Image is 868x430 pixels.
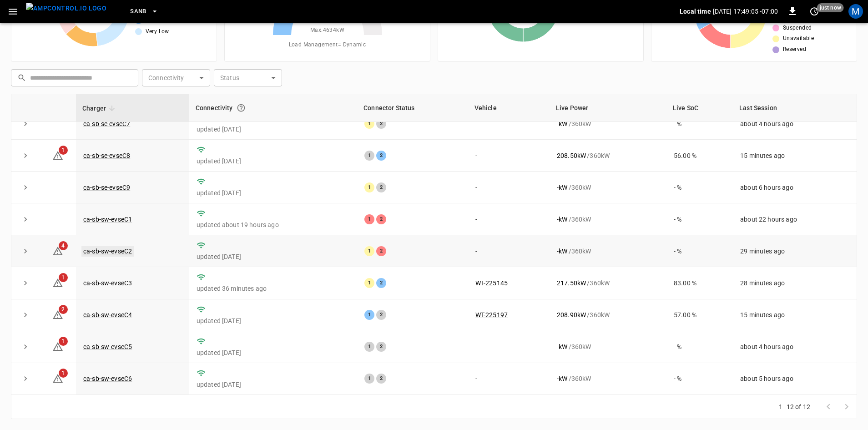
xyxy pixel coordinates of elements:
p: - kW [557,374,567,383]
div: 1 [364,119,374,129]
span: Very Low [146,27,169,36]
div: / 360 kW [557,342,659,351]
a: 1 [52,343,63,350]
p: 1–12 of 12 [779,402,811,411]
p: [DATE] 17:49:05 -07:00 [713,7,778,16]
span: Load Management = Dynamic [289,40,366,50]
td: 28 minutes ago [733,267,857,299]
div: / 360 kW [557,215,659,224]
a: ca-sb-se-evseC9 [83,184,130,191]
button: expand row [19,244,32,258]
p: 217.50 kW [557,278,586,288]
p: updated about 19 hours ago [197,220,350,229]
a: 1 [52,152,63,159]
td: - % [666,235,733,267]
span: SanB [130,6,146,17]
th: Live Power [550,94,666,122]
td: about 4 hours ago [733,331,857,363]
td: 83.00 % [666,267,733,299]
button: expand row [19,149,32,162]
div: / 360 kW [557,183,659,192]
a: ca-sb-se-evseC7 [83,120,130,127]
img: ampcontrol.io logo [26,3,106,14]
div: 1 [364,310,374,320]
td: - [468,235,550,267]
div: / 360 kW [557,278,659,288]
td: about 6 hours ago [733,172,857,203]
button: expand row [19,308,32,322]
button: SanB [126,3,162,20]
td: - [468,140,550,172]
div: 1 [364,182,374,192]
a: 1 [52,279,63,286]
td: 57.00 % [666,299,733,331]
div: 2 [376,374,386,384]
div: 1 [364,246,374,256]
div: 2 [376,214,386,224]
p: updated [DATE] [197,380,350,389]
p: - kW [557,183,567,192]
span: Unavailable [783,34,814,43]
p: updated [DATE] [197,252,350,261]
a: ca-sb-sw-evseC2 [81,246,134,257]
p: updated [DATE] [197,188,350,197]
div: 1 [364,214,374,224]
a: ca-sb-sw-evseC4 [83,311,132,319]
td: 15 minutes ago [733,299,857,331]
p: Local time [680,7,711,16]
p: updated [DATE] [197,125,350,134]
div: 1 [364,278,374,288]
th: Live SoC [666,94,733,122]
p: updated 36 minutes ago [197,284,350,293]
a: 4 [52,247,63,254]
button: expand row [19,276,32,290]
button: Connection between the charger and our software. [233,100,249,116]
td: about 5 hours ago [733,363,857,395]
span: 1 [59,337,68,346]
span: 1 [59,369,68,378]
div: / 360 kW [557,374,659,383]
td: 15 minutes ago [733,140,857,172]
div: / 360 kW [557,151,659,160]
td: - [468,203,550,235]
td: - [468,331,550,363]
span: Reserved [783,45,806,54]
td: 29 minutes ago [733,235,857,267]
td: about 4 hours ago [733,108,857,140]
div: 1 [364,342,374,352]
div: 2 [376,342,386,352]
p: - kW [557,342,567,351]
td: - % [666,203,733,235]
span: 4 [59,241,68,250]
td: - [468,363,550,395]
a: ca-sb-sw-evseC1 [83,216,132,223]
span: just now [817,3,844,12]
td: about 22 hours ago [733,203,857,235]
th: Last Session [733,94,857,122]
p: updated [DATE] [197,348,350,357]
a: ca-sb-sw-evseC6 [83,375,132,382]
span: 2 [59,305,68,314]
a: WT-225145 [475,279,508,287]
div: profile-icon [848,4,863,19]
span: 1 [59,146,68,155]
div: / 360 kW [557,310,659,319]
td: 56.00 % [666,140,733,172]
div: 2 [376,151,386,161]
a: ca-sb-sw-evseC3 [83,279,132,287]
button: expand row [19,372,32,385]
button: expand row [19,181,32,194]
td: - % [666,363,733,395]
td: - [468,108,550,140]
p: - kW [557,119,567,128]
p: - kW [557,215,567,224]
button: expand row [19,340,32,354]
div: / 360 kW [557,247,659,256]
button: expand row [19,212,32,226]
button: expand row [19,117,32,131]
div: 2 [376,119,386,129]
a: ca-sb-sw-evseC5 [83,343,132,350]
a: ca-sb-se-evseC8 [83,152,130,159]
div: 2 [376,182,386,192]
div: 1 [364,151,374,161]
